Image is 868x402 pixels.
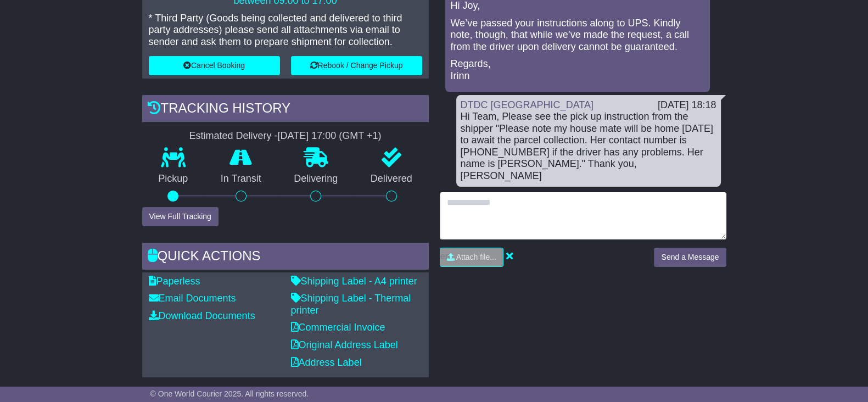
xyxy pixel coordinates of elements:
[291,339,398,350] a: Original Address Label
[149,293,236,304] a: Email Documents
[149,310,255,321] a: Download Documents
[451,58,704,82] p: Regards, Irinn
[204,173,278,185] p: In Transit
[149,56,280,75] button: Cancel Booking
[291,276,417,287] a: Shipping Label - A4 printer
[149,13,422,48] p: * Third Party (Goods being collected and delivered to third party addresses) please send all atta...
[291,293,411,316] a: Shipping Label - Thermal printer
[278,130,382,142] div: [DATE] 17:00 (GMT +1)
[451,18,704,53] p: We’ve passed your instructions along to UPS. Kindly note, though, that while we’ve made the reque...
[291,56,422,75] button: Rebook / Change Pickup
[654,248,726,267] button: Send a Message
[461,111,716,182] div: Hi Team, Please see the pick up instruction from the shipper "Please note my house mate will be h...
[354,173,429,185] p: Delivered
[142,243,429,272] div: Quick Actions
[142,207,219,226] button: View Full Tracking
[291,357,362,368] a: Address Label
[142,95,429,125] div: Tracking history
[142,130,429,142] div: Estimated Delivery -
[150,389,309,398] span: © One World Courier 2025. All rights reserved.
[278,173,355,185] p: Delivering
[291,322,385,333] a: Commercial Invoice
[149,276,200,287] a: Paperless
[461,99,593,110] a: DTDC [GEOGRAPHIC_DATA]
[142,173,205,185] p: Pickup
[658,99,716,111] div: [DATE] 18:18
